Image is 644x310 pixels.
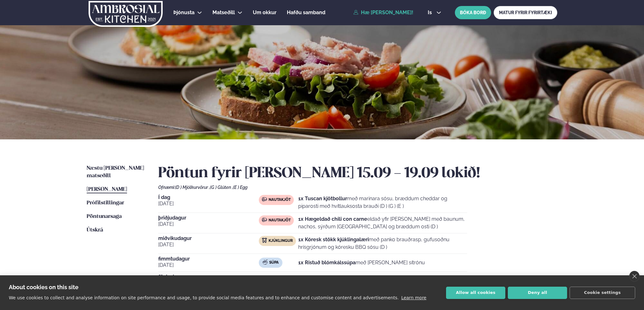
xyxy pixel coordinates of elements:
[87,214,122,219] span: Pöntunarsaga
[158,274,259,279] span: föstudagur
[287,9,325,15] span: Hafðu samband
[269,218,291,223] span: Nautakjöt
[210,185,233,190] span: (G ) Glúten ,
[353,10,413,15] a: Hæ [PERSON_NAME]!
[298,259,425,266] p: með [PERSON_NAME] sítrónu
[87,165,146,180] a: Næstu [PERSON_NAME] matseðill
[494,6,557,19] a: MATUR FYRIR FYRIRTÆKI
[401,295,426,300] a: Learn more
[446,287,505,299] button: Allow all cookies
[269,197,291,202] span: Nautakjöt
[158,236,259,241] span: miðvikudagur
[158,165,557,182] h2: Pöntun fyrir [PERSON_NAME] 15.09 - 19.09 lokið!
[87,200,124,206] span: Prófílstillingar
[262,217,267,222] img: beef.svg
[298,236,467,251] p: með panko brauðrasp, gufusoðnu hrísgrjónum og kóresku BBQ sósu (D )
[158,261,259,269] span: [DATE]
[9,284,78,290] strong: About cookies on this site
[87,226,103,234] a: Útskrá
[423,10,446,15] button: is
[298,216,367,222] strong: 1x Hægeldað chili con carne
[629,271,640,282] a: close
[298,196,347,202] strong: 1x Tuscan kjötbollur
[269,238,293,243] span: Kjúklingur
[87,199,124,207] a: Prófílstillingar
[262,238,267,243] img: chicken.svg
[158,241,259,249] span: [DATE]
[158,195,259,200] span: Í dag
[455,6,491,19] button: BÓKA BORÐ
[269,260,279,265] span: Súpa
[173,9,194,16] a: Þjónusta
[87,227,103,233] span: Útskrá
[9,295,399,300] p: We use cookies to collect and analyse information on site performance and usage, to provide socia...
[263,260,268,265] img: soup.svg
[87,166,144,178] span: Næstu [PERSON_NAME] matseðill
[158,256,259,261] span: fimmtudagur
[233,185,247,190] span: (E ) Egg
[158,215,259,220] span: þriðjudagur
[158,220,259,228] span: [DATE]
[175,185,210,190] span: (D ) Mjólkurvörur ,
[298,215,467,231] p: eldað yfir [PERSON_NAME] með baunum, nachos, sýrðum [GEOGRAPHIC_DATA] og bræddum osti (D )
[287,9,325,16] a: Hafðu samband
[173,9,194,15] span: Þjónusta
[87,186,127,193] a: [PERSON_NAME]
[298,237,369,243] strong: 1x Kóresk stökk kjúklingalæri
[158,185,557,190] div: Ofnæmi:
[253,9,276,15] span: Um okkur
[158,200,259,208] span: [DATE]
[212,9,235,15] span: Matseðill
[298,260,356,266] strong: 1x Ristuð blómkálssúpa
[428,10,434,15] span: is
[87,187,127,192] span: [PERSON_NAME]
[508,287,567,299] button: Deny all
[298,195,467,210] p: með marinara sósu, bræddum cheddar og piparosti með hvítlauksosta brauði (D ) (G ) (E )
[253,9,276,16] a: Um okkur
[88,1,163,27] img: logo
[212,9,235,16] a: Matseðill
[87,213,122,220] a: Pöntunarsaga
[570,287,635,299] button: Cookie settings
[262,197,267,202] img: beef.svg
